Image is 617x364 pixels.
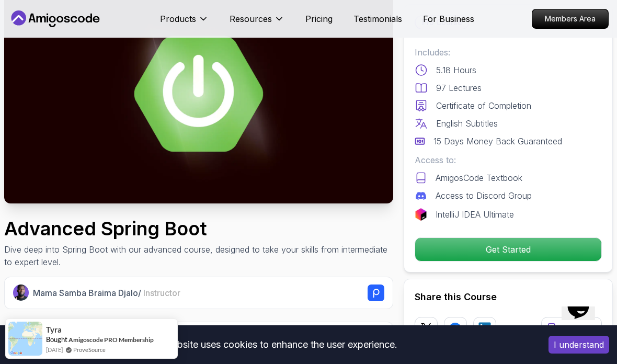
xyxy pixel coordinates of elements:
span: [DATE] [46,345,63,354]
p: 97 Lectures [436,82,482,94]
span: Bought [46,335,67,344]
button: Accept cookies [549,336,609,354]
img: jetbrains logo [415,208,427,221]
iframe: chat widget [557,306,608,355]
p: Members Area [532,9,608,28]
span: Tyra [46,325,62,334]
p: AmigosCode Textbook [436,172,522,184]
span: Instructor [143,288,180,298]
p: Access to: [415,154,602,166]
button: Get Started [415,237,602,261]
p: Includes: [415,46,602,59]
p: or [515,322,523,335]
a: Testimonials [353,13,402,25]
div: This website uses cookies to enhance the user experience. [8,333,533,356]
a: Amigoscode PRO Membership [68,336,154,344]
p: Dive deep into Spring Boot with our advanced course, designed to take your skills from intermedia... [4,243,393,268]
a: Members Area [532,9,609,29]
button: Resources [230,13,284,33]
p: 5.18 Hours [436,64,476,76]
p: IntelliJ IDEA Ultimate [436,208,514,221]
p: Access to Discord Group [436,189,532,202]
p: Mama Samba Braima Djalo / [33,287,180,299]
h2: Share this Course [415,290,602,304]
img: Nelson Djalo [13,285,29,300]
button: Products [160,13,209,33]
a: Pricing [305,13,333,25]
img: provesource social proof notification image [8,322,42,356]
p: Products [160,13,196,25]
p: Get Started [415,238,601,261]
a: For Business [423,13,474,25]
p: Resources [230,13,272,25]
a: ProveSource [73,345,106,354]
h1: Advanced Spring Boot [4,218,393,239]
p: English Subtitles [436,117,498,130]
p: 15 Days Money Back Guaranteed [433,135,562,147]
p: Certificate of Completion [436,99,531,112]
